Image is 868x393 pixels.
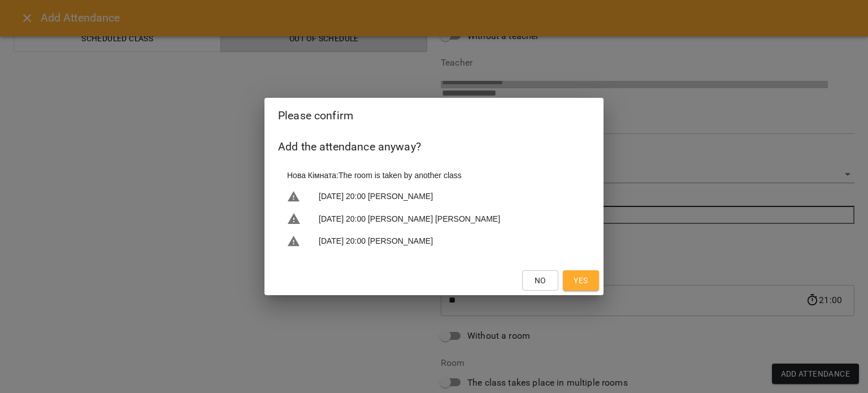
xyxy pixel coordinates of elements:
span: Yes [574,274,588,287]
li: Нова Кімната : The room is taken by another class [278,165,590,185]
h6: Add the attendance anyway? [278,138,590,156]
span: No [535,274,546,287]
button: Yes [563,270,599,291]
li: [DATE] 20:00 [PERSON_NAME] [PERSON_NAME] [278,208,590,230]
li: [DATE] 20:00 [PERSON_NAME] [278,230,590,253]
li: [DATE] 20:00 [PERSON_NAME] [278,185,590,208]
button: No [522,270,558,291]
h2: Please confirm [278,107,590,124]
